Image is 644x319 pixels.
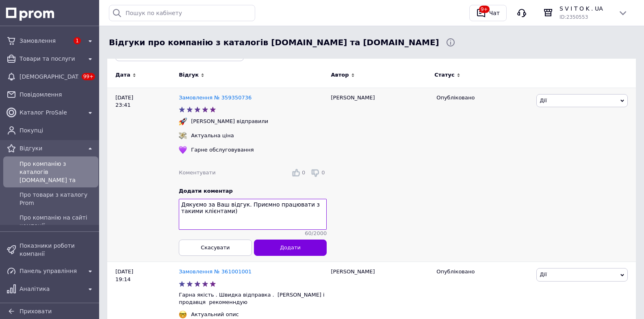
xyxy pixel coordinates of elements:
div: Чат [488,7,501,19]
div: Гарне обслуговування [189,146,256,154]
span: Відгук [179,71,199,79]
textarea: Дякуємо за Ваш відгук. Приємно працювати з такими клієнтами) [179,199,327,230]
span: Приховати [20,308,52,315]
div: [PERSON_NAME] відправили [189,118,270,125]
span: Статус [434,71,455,79]
span: 99+ [82,73,95,80]
span: Відгуки про компанію з каталогів Prom.ua та Bigl.ua [109,37,439,48]
div: Коментувати [179,169,215,176]
span: Про компанію на сайті компанії [20,213,95,230]
span: Показники роботи компанії [20,242,95,258]
span: Товари та послуги [20,55,82,63]
img: :purple_heart: [179,146,187,154]
span: Панель управління [20,267,82,275]
img: :rocket: [179,117,187,125]
a: Замовлення № 361001001 [179,268,252,275]
img: :money_with_wings: [179,132,187,140]
span: [DEMOGRAPHIC_DATA] [20,73,78,81]
span: Коментувати [179,169,215,176]
img: :nerd_face: [179,310,187,319]
button: Додати [254,239,327,255]
span: Замовлення [20,37,69,45]
div: [DATE] 23:41 [107,88,179,262]
span: Покупці [20,126,95,134]
div: Опубліковано [436,268,530,275]
div: Актуальний опис [189,311,241,318]
div: Актуальна ціна [189,132,236,139]
span: Додати коментар [179,188,233,194]
span: Повідомлення [20,90,95,99]
span: Відгуки [20,144,82,152]
span: S V I T O K . UA [559,4,611,13]
input: Пошук по кабінету [109,5,255,21]
span: Аналітика [20,285,82,293]
span: ID: 2350553 [559,14,588,20]
span: Дії [540,97,547,103]
span: 1 [74,37,81,44]
span: 0 [302,169,305,176]
button: Скасувати [179,239,252,255]
span: Про компанію з каталогів [DOMAIN_NAME] та [DOMAIN_NAME] [20,160,95,184]
div: Опубліковано [436,94,530,101]
div: [PERSON_NAME] [327,88,433,262]
span: Дії [540,271,547,277]
span: Автор [331,71,349,79]
span: Додати [280,244,301,251]
span: 0 [321,169,325,176]
span: Скасувати [201,244,230,251]
span: Каталог ProSale [20,108,82,117]
span: Про товари з каталогу Prom [20,191,95,207]
p: Гарна якість . Швидка відправка . [PERSON_NAME] і продавця рекоменндую [179,291,327,306]
a: Замовлення № 359350736 [179,95,252,101]
span: Дата [115,71,130,79]
button: 9+Чат [469,5,507,21]
span: 60 / 2000 [305,230,327,237]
